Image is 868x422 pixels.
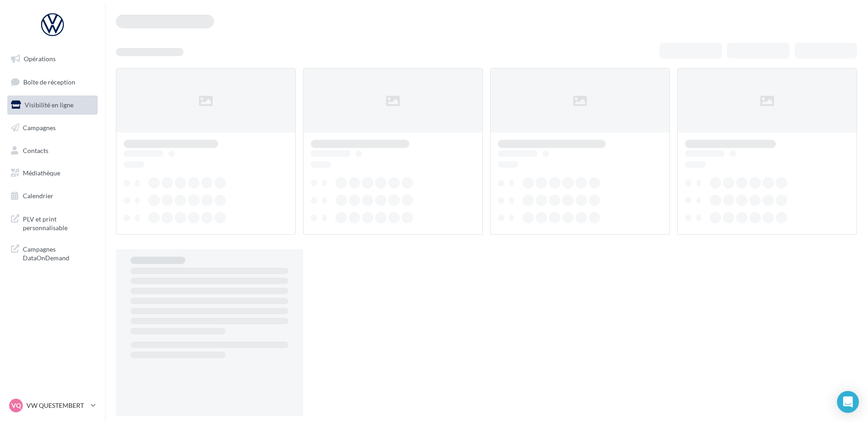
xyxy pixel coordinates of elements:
span: Campagnes DataOnDemand [23,243,94,263]
span: VQ [11,401,21,410]
a: Opérations [5,49,99,69]
span: Contacts [23,146,48,154]
a: Boîte de réception [5,72,99,92]
span: Médiathèque [23,169,60,177]
span: Boîte de réception [23,78,75,85]
a: PLV et print personnalisable [5,209,99,236]
a: Contacts [5,141,99,160]
span: Opérations [24,55,56,63]
a: Médiathèque [5,164,99,183]
a: Calendrier [5,186,99,206]
p: VW QUESTEMBERT [26,401,87,410]
div: Open Intercom Messenger [837,391,859,413]
span: Campagnes [23,124,56,132]
span: Visibilité en ligne [25,101,73,109]
a: Campagnes [5,118,99,137]
a: Campagnes DataOnDemand [5,239,99,266]
span: PLV et print personnalisable [23,213,94,232]
a: Visibilité en ligne [5,95,99,115]
a: VQ VW QUESTEMBERT [7,397,98,414]
span: Calendrier [23,192,53,200]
